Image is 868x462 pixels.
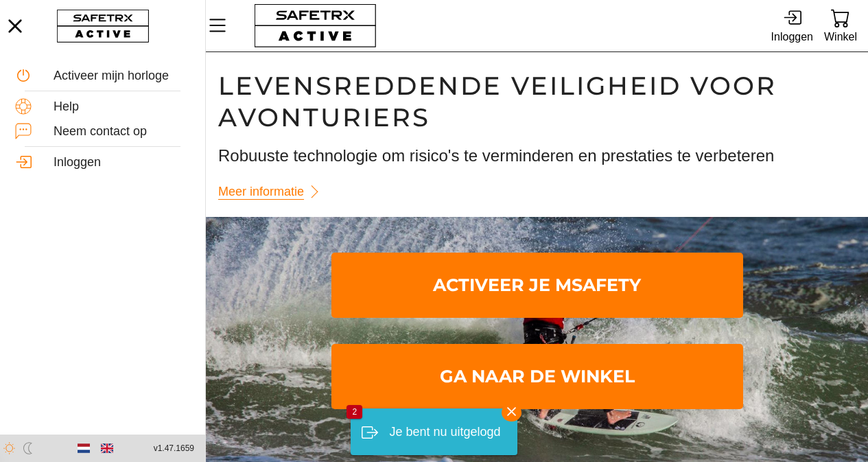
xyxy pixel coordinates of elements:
a: Ga naar de winkel [331,344,743,409]
div: Winkel [824,27,857,46]
button: Menu [206,11,240,40]
img: Help.svg [15,98,32,115]
button: Dutch [72,437,95,460]
button: v1.47.1659 [145,437,202,460]
img: ModeDark.svg [22,442,34,454]
div: Activeer mijn horloge [54,69,190,84]
span: v1.47.1659 [154,441,194,456]
a: Meer informatie [218,178,329,205]
img: ModeLight.svg [3,442,15,454]
img: en.svg [101,442,113,454]
div: Je bent nu uitgelogd [389,419,500,446]
button: English [95,437,119,460]
span: Meer informatie [218,181,304,203]
h1: Levensreddende veiligheid voor avonturiers [218,70,856,133]
img: nl.svg [78,442,90,454]
div: 2 [347,405,362,419]
a: Activeer je mSafety [331,253,743,318]
span: Activeer je mSafety [342,255,732,315]
span: Ga naar de winkel [342,347,732,406]
div: Neem contact op [54,124,190,139]
img: ContactUs.svg [15,123,32,139]
div: Inloggen [54,155,190,170]
h3: Robuuste technologie om risico's te verminderen en prestaties te verbeteren [218,144,856,168]
div: Inloggen [771,27,813,46]
div: Help [54,100,190,115]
